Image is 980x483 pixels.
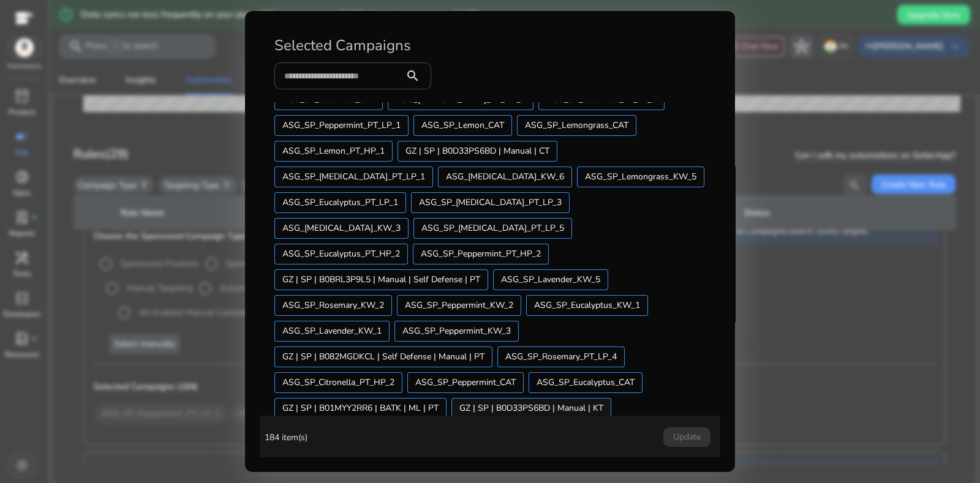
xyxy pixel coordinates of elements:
span: ASG_SP_[MEDICAL_DATA]_PT_LP_5 [421,222,564,234]
span: ASG_[MEDICAL_DATA]_KW_6 [446,170,564,183]
span: ASG_SP_[MEDICAL_DATA]_PT_LP_1 [282,170,425,183]
span: ASG_[MEDICAL_DATA]_KW_3 [282,222,401,234]
span: ASG_SP_Peppermint_PT_LP_1 [282,119,401,132]
span: ASG_SP_Eucalyptus_CAT [537,376,635,389]
span: GZ | SP | B0BRL3P9L5 | Manual | Self Defense | PT [282,273,480,286]
span: ASG_SP_Peppermint_KW_2 [405,299,513,312]
span: GZ | SP | B0D33PS6BD | Manual | CT [405,144,549,157]
span: ASG_SP_Peppermint_PT_HP_2 [421,247,541,260]
span: ASG_SP_Rosemary_PT_LP_4 [505,350,617,363]
span: GZ | SP | B0D33PS6BD | Manual | KT [459,402,603,414]
span: ASG_SP_[MEDICAL_DATA]_PT_LP_3 [419,196,562,209]
span: ASG_SP_Lemongrass_CAT [525,119,628,132]
span: GZ | SP | B01MYY2RR6 | BATK | ML | PT [282,402,439,414]
p: 184 item(s) [265,431,307,444]
span: ASG_SP_Eucalyptus_PT_HP_2 [282,247,400,260]
span: ASG_SP_Eucalyptus_KW_1 [534,299,640,312]
span: ASG_SP_Eucalyptus_PT_LP_1 [282,196,398,209]
span: ASG_SP_Peppermint_CAT [415,376,516,389]
span: ASG_SP_Lemongrass_KW_5 [585,170,696,183]
h4: Selected Campaigns [260,26,426,62]
span: ASG_SP_Lavender_KW_5 [501,273,600,286]
span: ASG_SP_Lavender_KW_1 [282,324,382,337]
span: ASG_SP_Lemon_CAT [421,119,504,132]
span: ASG_SP_Peppermint_KW_3 [402,324,511,337]
span: ASG_SP_Lemon_PT_HP_1 [282,144,385,157]
mat-icon: search [398,69,428,83]
span: ASG_SP_Citronella_PT_HP_2 [282,376,394,389]
span: ASG_SP_Rosemary_KW_2 [282,299,384,312]
span: GZ | SP | B082MGDKCL | Self Defense | Manual | PT [282,350,484,363]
